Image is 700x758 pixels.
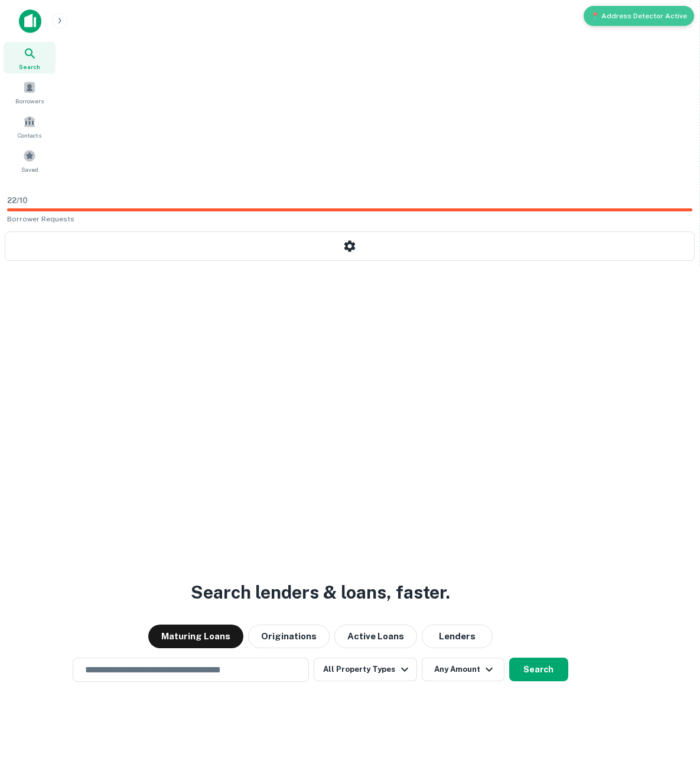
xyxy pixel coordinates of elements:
span: Saved [21,165,38,174]
a: Contacts [4,110,56,142]
button: Lenders [422,625,493,648]
button: Search [509,658,568,681]
span: Contacts [18,130,41,140]
button: Active Loans [334,625,417,648]
a: Saved [4,145,56,177]
button: Originations [248,625,330,648]
button: All Property Types [314,658,416,681]
span: Borrower Requests [7,215,74,223]
span: Search [19,62,40,71]
img: capitalize-icon.png [19,9,41,33]
a: Borrowers [4,76,56,108]
span: 22 / 10 [7,196,28,205]
a: Search [4,42,56,74]
iframe: Chat Widget [641,626,700,682]
div: 📍 Address Detector Active [584,6,694,26]
button: Any Amount [422,658,504,681]
button: Maturing Loans [148,625,243,648]
span: Borrowers [15,96,44,106]
h3: Search lenders & loans, faster. [191,579,450,606]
